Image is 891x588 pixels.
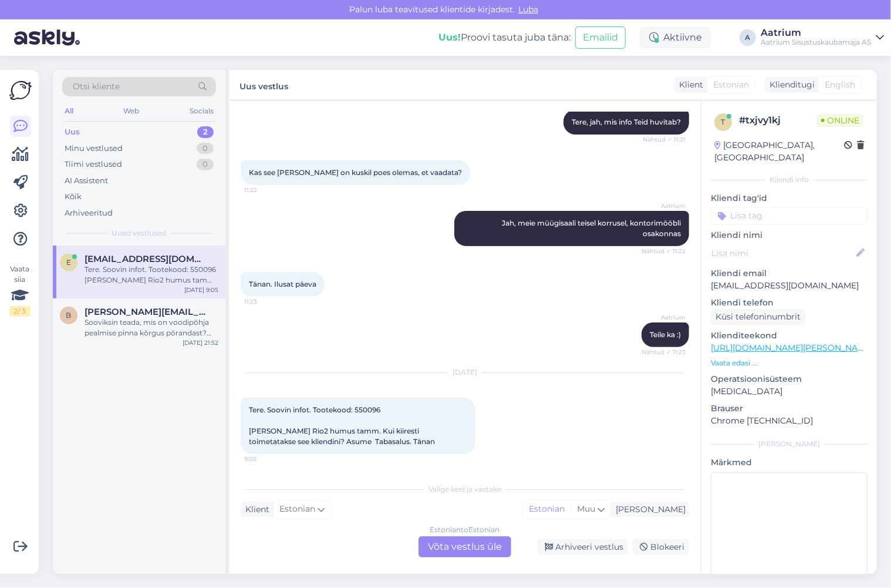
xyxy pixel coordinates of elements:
div: 2 / 3 [9,306,31,317]
b: Uus! [438,32,461,43]
span: bergmann.liis@gmail.com [85,307,207,317]
p: Chrome [TECHNICAL_ID] [711,415,868,427]
div: [PERSON_NAME] [611,503,686,516]
div: Sooviksin teada, mis on voodipõhja pealmise pinna kõrgus põrandast? Tootekood: 638012 (s.t tahan ... [85,317,218,338]
span: 11:22 [244,186,288,194]
div: Klient [241,503,269,516]
span: English [825,79,855,91]
div: 0 [197,159,214,170]
div: Estonian to Estonian [430,525,500,535]
span: Nähtud ✓ 11:23 [642,348,686,357]
span: Estonian [279,503,315,516]
input: Lisa nimi [711,247,854,260]
span: Teile ka :) [650,330,681,339]
div: Tere. Soovin infot. Tootekood: 550096 [PERSON_NAME] Rio2 humus tamm. Kui kiiresti toimetatakse se... [85,264,218,285]
span: Tere, jah, mis info Teid huvitab? [572,117,681,126]
p: Kliendi tag'id [711,192,868,204]
p: Klienditeekond [711,330,868,342]
div: Aatrium Sisustuskaubamaja AS [761,38,871,47]
div: [GEOGRAPHIC_DATA], [GEOGRAPHIC_DATA] [714,139,844,164]
input: Lisa tag [711,207,868,224]
div: Web [122,103,142,119]
div: Socials [187,103,216,119]
p: [MEDICAL_DATA] [711,385,868,398]
label: Uus vestlus [239,77,288,93]
div: Klienditugi [765,79,815,91]
span: e [66,258,71,267]
p: Kliendi email [711,267,868,280]
span: t [721,117,725,126]
div: Proovi tasuta juba täna: [438,31,571,45]
p: Vaata edasi ... [711,358,868,368]
p: Operatsioonisüsteem [711,373,868,385]
div: [PERSON_NAME] [711,439,868,449]
p: Kliendi telefon [711,297,868,309]
div: Minu vestlused [65,143,123,154]
span: eestikeel0@gmail.com [85,254,207,264]
div: Vaata siia [9,264,31,317]
p: Kliendi nimi [711,229,868,241]
div: [DATE] 21:52 [183,338,218,347]
div: [DATE] [241,367,689,378]
span: 11:23 [244,297,288,306]
span: Kas see [PERSON_NAME] on kuskil poes olemas, et vaadata? [249,168,462,177]
span: Online [816,114,864,127]
span: Aatrium [642,313,686,322]
span: Aatrium [642,201,686,210]
div: A [740,29,756,46]
div: Arhiveeritud [65,207,113,219]
div: 0 [197,143,214,154]
p: [EMAIL_ADDRESS][DOMAIN_NAME] [711,280,868,292]
p: Brauser [711,402,868,415]
span: Otsi kliente [73,80,120,93]
span: Tänan. Ilusat päeva [249,280,316,288]
div: Estonian [523,500,571,518]
span: Luba [515,4,542,15]
div: [DATE] 9:05 [184,285,218,294]
p: Märkmed [711,456,868,469]
button: Emailid [575,26,626,49]
div: 2 [197,126,214,138]
span: 9:05 [244,455,288,463]
span: Jah, meie müügisaali teisel korrusel, kontorimööbli osakonnas [502,219,683,238]
div: Valige keel ja vastake [241,484,689,495]
span: Estonian [713,79,749,91]
span: Nähtud ✓ 11:22 [642,247,686,256]
div: Küsi telefoninumbrit [711,309,805,325]
div: Arhiveeri vestlus [538,539,628,555]
div: AI Assistent [65,175,108,187]
span: b [66,311,72,320]
div: Kõik [65,191,82,203]
div: Aatrium [761,28,871,38]
a: AatriumAatrium Sisustuskaubamaja AS [761,28,884,47]
a: [URL][DOMAIN_NAME][PERSON_NAME] [711,342,873,353]
div: Aktiivne [640,27,711,48]
div: # txjvy1kj [739,113,816,127]
div: Võta vestlus üle [419,536,511,557]
span: Nähtud ✓ 11:21 [642,135,686,144]
img: Askly Logo [9,79,32,102]
div: Blokeeri [633,539,689,555]
div: Kliendi info [711,174,868,185]
span: Uued vestlused [112,228,167,238]
span: Tere. Soovin infot. Tootekood: 550096 [PERSON_NAME] Rio2 humus tamm. Kui kiiresti toimetatakse se... [249,405,435,446]
div: All [62,103,76,119]
div: Tiimi vestlused [65,159,122,170]
div: Klient [674,79,703,91]
div: Uus [65,126,80,138]
span: Muu [577,503,595,514]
